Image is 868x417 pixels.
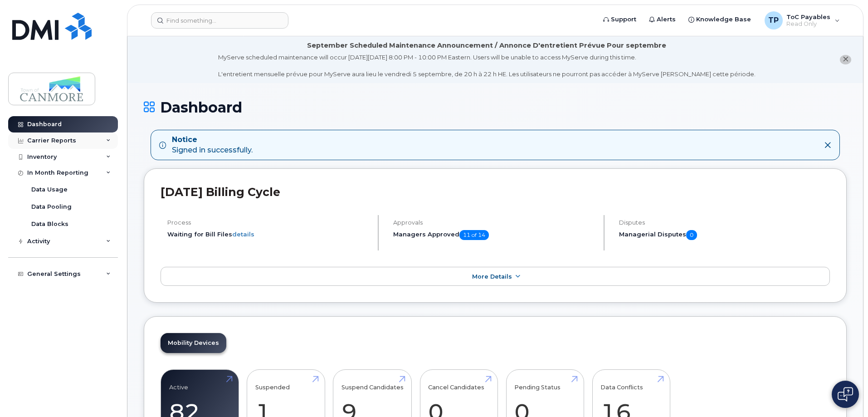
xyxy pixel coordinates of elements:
[686,230,697,240] span: 0
[167,219,370,226] h4: Process
[161,185,830,199] h2: [DATE] Billing Cycle
[619,230,830,240] h5: Managerial Disputes
[172,135,253,145] strong: Notice
[619,219,830,226] h4: Disputes
[172,135,253,156] div: Signed in successfully.
[161,333,226,353] a: Mobility Devices
[307,41,666,50] div: September Scheduled Maintenance Announcement / Annonce D'entretient Prévue Pour septembre
[144,99,847,115] h1: Dashboard
[167,230,370,239] li: Waiting for Bill Files
[218,53,756,78] div: MyServe scheduled maintenance will occur [DATE][DATE] 8:00 PM - 10:00 PM Eastern. Users will be u...
[472,273,512,280] span: More Details
[840,55,851,64] button: close notification
[232,231,254,238] a: details
[838,387,853,402] img: Open chat
[459,230,489,240] span: 11 of 14
[393,219,596,226] h4: Approvals
[393,230,596,240] h5: Managers Approved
